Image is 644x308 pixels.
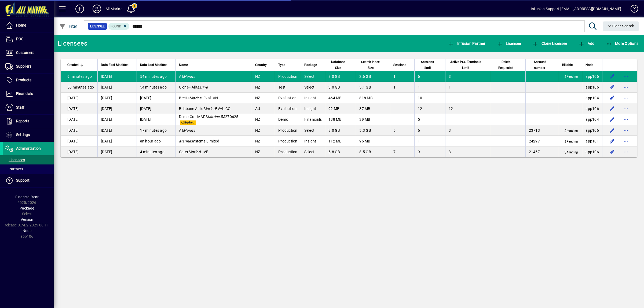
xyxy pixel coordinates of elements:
[252,114,275,125] td: NZ
[525,136,559,146] td: 24297
[97,146,137,157] td: [DATE]
[5,167,23,171] span: Partners
[16,50,34,55] span: Customers
[563,129,579,133] span: Pending
[562,62,573,68] span: Billable
[16,64,31,68] span: Suppliers
[325,103,356,114] td: 92 MB
[356,114,390,125] td: 39 MB
[328,59,348,71] span: Database Size
[105,5,122,13] div: All Marine
[608,83,616,91] button: Edit
[532,41,567,46] span: Clone Licensee
[563,140,579,144] span: Pending
[3,128,54,142] a: Settings
[20,206,34,210] span: Package
[179,96,218,100] span: Bretts - Eval -AN
[275,125,301,136] td: Production
[61,71,97,82] td: 9 minutes ago
[97,125,137,136] td: [DATE]
[608,126,616,135] button: Edit
[67,62,79,68] span: Created
[586,117,599,122] span: app104.prod.infusionbusinesssoftware.com
[622,104,630,113] button: More options
[607,24,635,28] span: Clear Search
[301,103,325,114] td: Insight
[325,93,356,103] td: 464 MB
[301,82,325,93] td: Select
[356,125,390,136] td: 5.3 GB
[325,114,356,125] td: 138 MB
[414,114,445,125] td: 5
[137,114,175,125] td: [DATE]
[275,146,301,157] td: Production
[252,103,275,114] td: AU
[179,115,239,119] span: Demo Co - MARS JM270625
[3,87,54,101] a: Financials
[356,71,390,82] td: 2.6 GB
[16,91,33,96] span: Financials
[278,62,285,68] span: Type
[101,62,133,68] div: Data First Modified
[3,46,54,60] a: Customers
[325,125,356,136] td: 3.0 GB
[447,39,487,48] button: Infusion Partner
[586,96,599,100] span: app104.prod.infusionbusinesssoftware.com
[608,115,616,124] button: Edit
[608,137,616,145] button: Edit
[59,24,77,28] span: Filter
[529,59,555,71] div: Account number
[252,82,275,93] td: NZ
[445,82,491,93] td: 1
[252,146,275,157] td: NZ
[16,146,41,151] span: Administration
[622,94,630,102] button: More options
[252,125,275,136] td: NZ
[183,74,195,79] em: Marine
[179,150,208,154] span: Cater LIVE
[325,71,356,82] td: 3.0 GB
[356,146,390,157] td: 8.5 GB
[586,62,593,68] span: Node
[448,41,485,46] span: Infusion Partner
[179,85,208,89] span: Clone - All
[275,93,301,103] td: Evaluation
[15,195,39,199] span: Financial Year
[137,125,175,136] td: 17 minutes ago
[414,125,445,136] td: 6
[16,133,30,137] span: Settings
[140,62,172,68] div: Data Last Modified
[562,62,579,68] div: Billable
[137,71,175,82] td: 54 minutes ago
[495,39,522,48] button: Licensee
[608,94,616,102] button: Edit
[275,114,301,125] td: Demo
[203,107,215,111] em: Marine
[577,39,596,48] button: Add
[255,62,272,68] div: Country
[586,128,599,133] span: app106.prod.infusionbusinesssoftware.com
[58,39,87,48] div: Licensees
[608,104,616,113] button: Edit
[563,150,579,155] span: Pending
[179,62,249,68] div: Name
[97,93,137,103] td: [DATE]
[356,103,390,114] td: 37 MB
[586,150,599,154] span: app106.prod.infusionbusinesssoftware.com
[449,59,488,71] div: Active POS Terminals Limit
[137,82,175,93] td: 54 minutes ago
[325,136,356,146] td: 112 MB
[301,146,325,157] td: Select
[16,37,23,41] span: POS
[3,115,54,128] a: Reports
[252,93,275,103] td: NZ
[605,39,640,48] button: More Options
[111,24,121,28] span: Found
[393,62,411,68] div: Sessions
[179,139,191,143] em: Marine
[179,139,219,143] span: Systems Limited
[16,119,29,123] span: Reports
[622,137,630,145] button: More options
[586,74,599,79] span: app106.prod.infusionbusinesssoftware.com
[494,59,517,71] span: Delete Requested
